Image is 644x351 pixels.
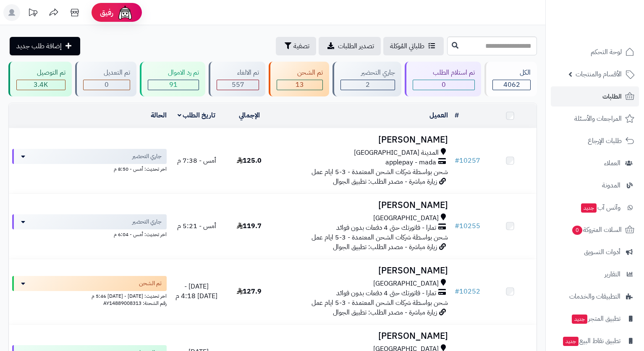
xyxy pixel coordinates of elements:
[169,80,178,90] span: 91
[340,68,395,78] div: جاري التحضير
[563,337,579,346] span: جديد
[312,167,448,177] span: شحن بواسطة شركات الشحن المعتمدة - 3-5 ايام عمل
[551,131,639,151] a: طلبات الإرجاع
[602,91,622,102] span: الطلبات
[551,42,639,62] a: لوحة التحكم
[333,242,437,252] span: زيارة مباشرة - مصدر الطلب: تطبيق الجوال
[591,46,622,58] span: لوحة التحكم
[177,221,216,231] span: أمس - 5:21 م
[569,291,620,302] span: التطبيقات والخدمات
[296,80,304,90] span: 13
[385,158,436,167] span: applepay - mada
[373,279,439,289] span: [GEOGRAPHIC_DATA]
[551,264,639,284] a: التقارير
[551,109,639,129] a: المراجعات والأسئلة
[581,203,597,213] span: جديد
[239,110,260,120] a: الإجمالي
[117,4,134,21] img: ai-face.png
[413,80,475,90] div: 0
[551,286,639,307] a: التطبيقات والخدمات
[312,298,448,308] span: شحن بواسطة شركات الشحن المعتمدة - 3-5 ايام عمل
[551,331,639,351] a: تطبيق نقاط البيعجديد
[390,41,424,51] span: طلباتي المُوكلة
[455,221,480,231] a: #10255
[455,286,480,296] a: #10252
[105,80,109,90] span: 0
[366,80,370,90] span: 2
[429,110,448,120] a: العميل
[338,41,374,51] span: تصدير الطلبات
[217,68,259,78] div: تم الالغاء
[551,242,639,262] a: أدوات التسويق
[16,41,62,51] span: إضافة طلب جديد
[503,80,520,90] span: 4062
[455,110,459,120] a: #
[279,200,448,210] h3: [PERSON_NAME]
[455,286,459,296] span: #
[177,156,216,166] span: أمس - 7:38 م
[175,281,217,301] span: [DATE] - [DATE] 4:18 م
[584,246,620,258] span: أدوات التسويق
[16,68,65,78] div: تم التوصيل
[602,179,620,191] span: المدونة
[605,268,620,280] span: التقارير
[551,86,639,107] a: الطلبات
[551,175,639,195] a: المدونة
[336,289,436,298] span: تمارا - فاتورتك حتى 4 دفعات بدون فوائد
[604,157,620,169] span: العملاء
[267,62,331,96] a: تم الشحن 13
[341,80,395,90] div: 2
[455,221,459,231] span: #
[279,331,448,341] h3: [PERSON_NAME]
[132,152,162,161] span: جاري التحضير
[7,62,73,96] a: تم التوصيل 3.4K
[237,286,262,296] span: 127.9
[12,164,167,173] div: اخر تحديث: أمس - 8:50 م
[84,80,130,90] div: 0
[571,313,620,325] span: تطبيق المتجر
[279,266,448,276] h3: [PERSON_NAME]
[237,156,262,166] span: 125.0
[178,110,216,120] a: تاريخ الطلب
[580,202,620,213] span: وآتس آب
[12,291,167,300] div: اخر تحديث: [DATE] - [DATE] 5:46 م
[331,62,403,96] a: جاري التحضير 2
[139,279,162,288] span: تم الشحن
[373,213,439,223] span: [GEOGRAPHIC_DATA]
[483,62,539,96] a: الكل4062
[138,62,207,96] a: تم رد الاموال 91
[319,37,381,55] a: تصدير الطلبات
[237,221,262,231] span: 119.7
[576,68,622,80] span: الأقسام والمنتجات
[572,225,583,235] span: 0
[148,68,199,78] div: تم رد الاموال
[571,224,622,236] span: السلات المتروكة
[574,113,622,125] span: المراجعات والأسئلة
[279,135,448,145] h3: [PERSON_NAME]
[455,156,480,166] a: #10257
[551,198,639,218] a: وآتس آبجديد
[100,8,113,18] span: رفيق
[103,299,167,307] span: رقم الشحنة: AY14889008313
[276,37,316,55] button: تصفية
[277,80,322,90] div: 13
[217,80,259,90] div: 557
[312,232,448,242] span: شحن بواسطة شركات الشحن المعتمدة - 3-5 ايام عمل
[17,80,65,90] div: 3399
[551,220,639,240] a: السلات المتروكة0
[151,110,167,120] a: الحالة
[455,156,459,166] span: #
[562,335,620,347] span: تطبيق نقاط البيع
[293,41,309,51] span: تصفية
[83,68,130,78] div: تم التعديل
[551,153,639,173] a: العملاء
[73,62,138,96] a: تم التعديل 0
[354,148,439,158] span: المدينة [GEOGRAPHIC_DATA]
[383,37,444,55] a: طلباتي المُوكلة
[587,8,636,25] img: logo-2.png
[442,80,446,90] span: 0
[551,309,639,329] a: تطبيق المتجرجديد
[34,80,48,90] span: 3.4K
[336,223,436,233] span: تمارا - فاتورتك حتى 4 دفعات بدون فوائد
[403,62,483,96] a: تم استلام الطلب 0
